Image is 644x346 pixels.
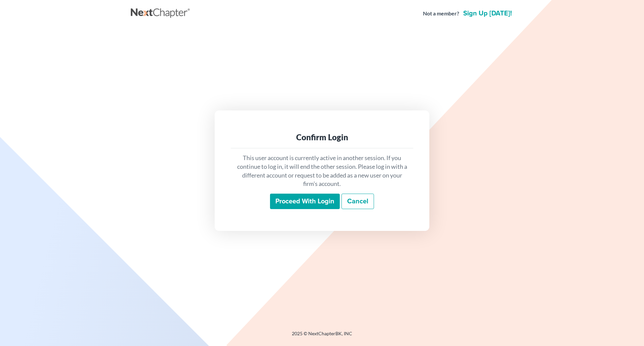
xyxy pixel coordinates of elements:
[341,194,374,209] a: Cancel
[236,132,408,143] div: Confirm Login
[270,194,340,209] input: Proceed with login
[423,10,459,17] strong: Not a member?
[462,10,513,17] a: Sign up [DATE]!
[131,330,513,342] div: 2025 © NextChapterBK, INC
[236,154,408,188] p: This user account is currently active in another session. If you continue to log in, it will end ...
